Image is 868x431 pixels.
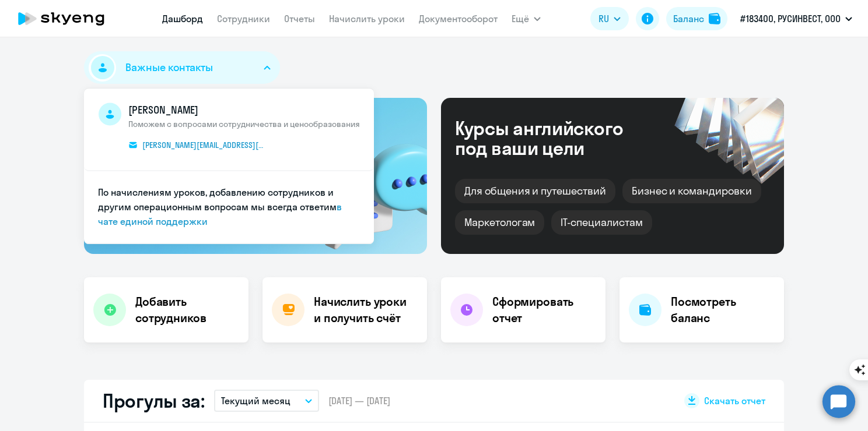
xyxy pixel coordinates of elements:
[142,140,265,150] span: [PERSON_NAME][EMAIL_ADDRESS][DOMAIN_NAME]
[128,139,265,151] a: [PERSON_NAME][EMAIL_ADDRESS][DOMAIN_NAME]
[551,210,652,235] div: IT-специалистам
[217,13,270,24] a: Сотрудники
[103,389,205,412] h2: Прогулы за:
[673,12,704,26] div: Баланс
[666,7,727,30] button: Балансbalance
[512,12,529,26] span: Ещё
[128,103,360,118] span: [PERSON_NAME]
[162,13,203,24] a: Дашборд
[125,60,213,75] span: Важные контакты
[598,12,609,26] span: RU
[512,7,541,30] button: Ещё
[455,210,544,235] div: Маркетологам
[455,179,615,203] div: Для общения и путешествий
[84,51,280,84] button: Важные контакты
[622,179,761,203] div: Бизнес и командировки
[709,13,720,24] img: balance
[314,294,415,326] h4: Начислить уроки и получить счёт
[135,294,239,326] h4: Добавить сотрудников
[128,119,360,129] span: Поможем с вопросами сотрудничества и ценообразования
[455,118,654,158] div: Курсы английского под ваши цели
[284,13,315,24] a: Отчеты
[98,186,337,213] span: По начислениям уроков, добавлению сотрудников и другим операционным вопросам мы всегда ответим
[221,394,290,408] p: Текущий месяц
[328,394,390,407] span: [DATE] — [DATE]
[704,394,765,407] span: Скачать отчет
[214,390,319,412] button: Текущий месяц
[590,7,629,30] button: RU
[740,12,841,26] p: #183400, РУСИНВЕСТ, ООО
[329,13,405,24] a: Начислить уроки
[419,13,498,24] a: Документооборот
[734,5,858,33] button: #183400, РУСИНВЕСТ, ООО
[492,294,596,326] h4: Сформировать отчет
[671,294,775,326] h4: Посмотреть баланс
[98,201,342,227] a: в чате единой поддержки
[84,89,374,244] ul: Важные контакты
